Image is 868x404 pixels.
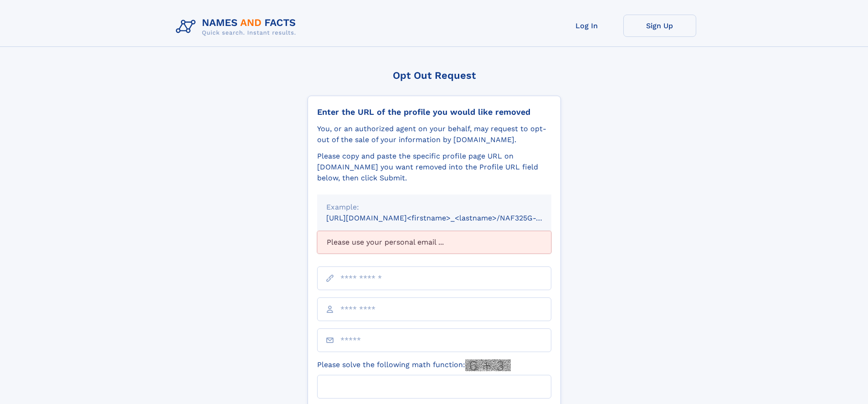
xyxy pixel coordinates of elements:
a: Log In [550,15,623,37]
a: Sign Up [623,15,696,37]
div: You, or an authorized agent on your behalf, may request to opt-out of the sale of your informatio... [317,123,551,145]
div: Example: [326,202,542,213]
img: Logo Names and Facts [172,15,303,39]
div: Please copy and paste the specific profile page URL on [DOMAIN_NAME] you want removed into the Pr... [317,151,551,184]
div: Please use your personal email ... [317,231,551,254]
label: Please solve the following math function: [317,359,511,371]
div: Opt Out Request [308,70,561,81]
div: Enter the URL of the profile you would like removed [317,107,551,117]
small: [URL][DOMAIN_NAME]<firstname>_<lastname>/NAF325G-xxxxxxxx [326,214,569,222]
